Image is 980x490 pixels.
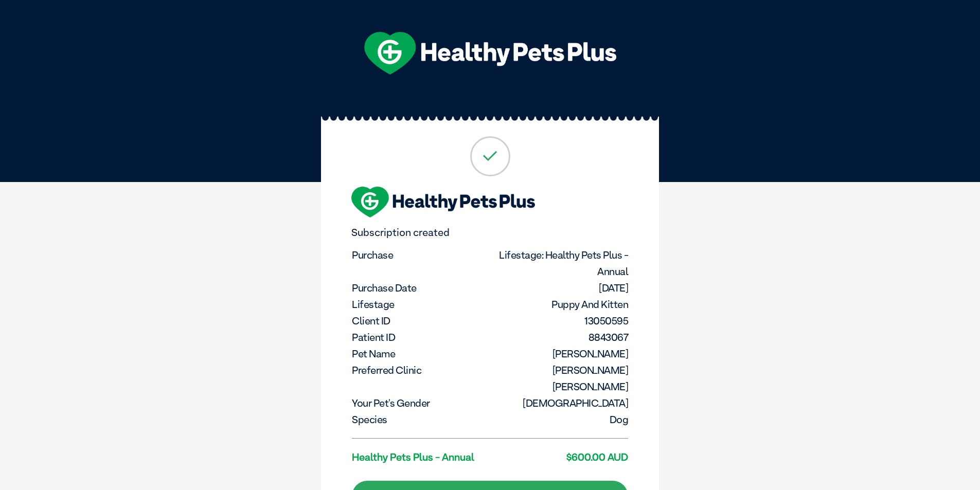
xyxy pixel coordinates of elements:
img: hpp-logo-landscape-green-white.png [364,32,616,75]
dd: [DEMOGRAPHIC_DATA] [491,395,629,411]
dd: [DATE] [491,280,629,296]
dt: Healthy Pets Plus - Annual [352,449,489,465]
dd: [PERSON_NAME] [491,346,629,362]
dt: Purchase [352,247,489,263]
dt: Your pet's gender [352,395,489,411]
dt: Pet Name [352,346,489,362]
dt: Patient ID [352,329,489,346]
p: Subscription created [351,227,629,239]
dd: Lifestage: Healthy Pets Plus - Annual [491,247,629,280]
dt: Preferred Clinic [352,362,489,378]
dd: [PERSON_NAME] [PERSON_NAME] [491,362,629,395]
dd: Puppy and Kitten [491,296,629,313]
dt: Lifestage [352,296,489,313]
dd: 8843067 [491,329,629,346]
dd: Dog [491,411,629,428]
img: hpp-logo [351,187,535,217]
dt: Client ID [352,313,489,329]
dt: Species [352,411,489,428]
dd: 13050595 [491,313,629,329]
dt: Purchase Date [352,280,489,296]
dd: $600.00 AUD [491,449,629,465]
